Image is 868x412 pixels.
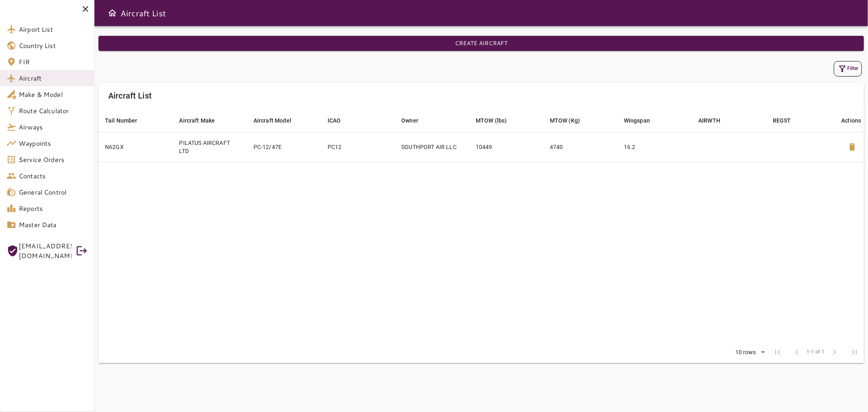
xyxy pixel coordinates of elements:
span: Aircraft [19,73,88,83]
span: Last Page [844,342,864,362]
span: MTOW (lbs) [476,116,518,125]
span: General Control [19,187,88,197]
span: FIR [19,57,88,67]
td: N62GX [98,132,173,162]
span: Service Orders [19,155,88,164]
div: Wingspan [624,116,650,125]
span: REGST [773,116,802,125]
span: Waypoints [19,138,88,148]
td: SOUTHPORT AIR LLC [395,132,469,162]
h6: Aircraft List [108,89,152,102]
td: 10449 [469,132,543,162]
span: 1-1 of 1 [807,348,825,356]
td: PILATUS AIRCRAFT LTD [173,132,247,162]
td: 16.2 [617,132,692,162]
span: Aircraft Make [179,116,226,125]
div: Aircraft Make [179,116,215,125]
span: Master Data [19,220,88,230]
span: Airways [19,122,88,132]
span: delete [847,142,857,152]
span: Owner [401,116,429,125]
button: Open drawer [104,5,120,21]
span: Reports [19,204,88,213]
button: Create Aircraft [98,36,864,51]
span: Tail Number [105,116,148,125]
span: Aircraft Model [254,116,302,125]
span: ICAO [328,116,352,125]
div: MTOW (Kg) [550,116,580,125]
div: REGST [773,116,791,125]
div: Owner [401,116,418,125]
span: Country List [19,41,88,50]
span: Previous Page [787,342,807,362]
div: 10 rows [730,346,768,359]
div: Aircraft Model [254,116,291,125]
button: Filter [834,61,862,77]
td: PC-12/47E [247,132,321,162]
span: Route Calculator [19,106,88,116]
span: Make & Model [19,90,88,99]
h6: Aircraft List [120,7,166,20]
span: Airport List [19,24,88,34]
span: Next Page [825,342,844,362]
span: [EMAIL_ADDRESS][DOMAIN_NAME] [19,241,72,261]
td: 4740 [543,132,617,162]
span: First Page [768,342,787,362]
span: Contacts [19,171,88,181]
button: Delete Aircraft [842,137,862,157]
span: MTOW (Kg) [550,116,590,125]
div: 10 rows [733,349,758,356]
span: Wingspan [624,116,660,125]
div: AIRWTH [698,116,720,125]
td: PC12 [321,132,395,162]
div: Tail Number [105,116,138,125]
div: ICAO [328,116,341,125]
span: AIRWTH [698,116,731,125]
div: MTOW (lbs) [476,116,507,125]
